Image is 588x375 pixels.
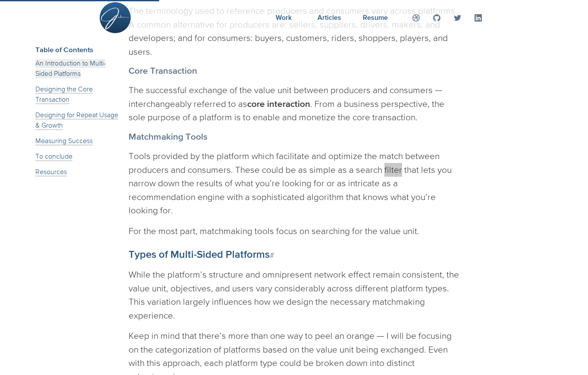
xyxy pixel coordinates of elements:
[35,137,93,146] a: Measuring Success
[363,13,388,21] span: Resume
[35,168,67,177] a: Resources
[247,99,310,109] strong: core interaction
[35,111,118,130] a: Designing for Repeat Usage & Growth
[129,248,460,261] h3: Types of Multi-Sided Platforms
[101,8,129,29] img: Site Logo
[129,149,460,217] p: Tools provided by the platform which facilitate and optimize the match between producers and cons...
[276,13,292,21] span: Work
[318,13,341,21] span: Articles
[35,85,93,104] a: Designing the Core Transaction
[129,83,460,124] p: The successful exchange of the value unit between producers and consumers — interchangeably refer...
[35,152,72,161] a: To conclude
[35,59,106,78] a: An Introduction to Multi-Sided Platforms
[270,250,274,259] a: #
[129,268,460,322] p: While the platform’s structure and omnipresent network effect remain consistent, the value unit, ...
[129,224,460,238] p: For the most part, matchmaking tools focus on searching for the value unit.
[35,45,118,54] h3: Table of Contents
[129,131,460,142] h4: Matchmaking Tools
[129,65,460,76] h4: Core Transaction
